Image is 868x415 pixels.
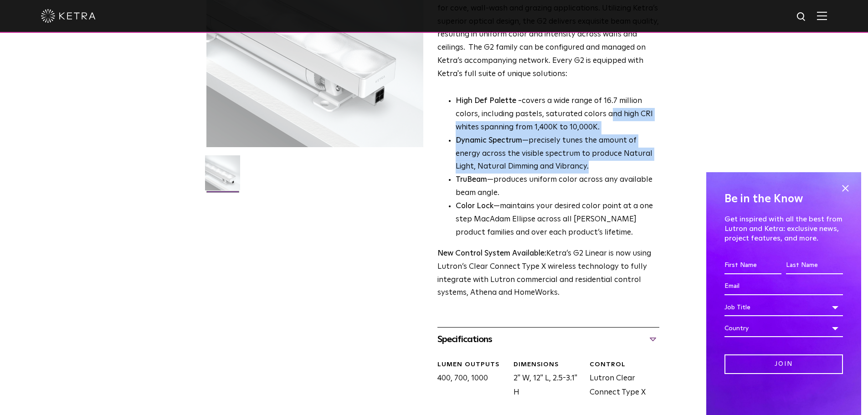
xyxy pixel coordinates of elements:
[437,360,507,369] div: LUMEN OUTPUTS
[456,202,493,210] strong: Color Lock
[437,332,659,347] div: Specifications
[583,360,659,400] div: Lutron Clear Connect Type X
[724,215,843,243] p: Get inspired with all the best from Lutron and Ketra: exclusive news, project features, and more.
[456,176,487,184] strong: TruBeam
[514,360,583,369] div: DIMENSIONS
[724,278,843,295] input: Email
[456,95,659,134] p: covers a wide range of 16.7 million colors, including pastels, saturated colors and high CRI whit...
[724,320,843,337] div: Country
[456,174,659,200] li: —produces uniform color across any available beam angle.
[431,360,507,400] div: 400, 700, 1000
[456,137,522,144] strong: Dynamic Spectrum
[437,247,659,300] p: Ketra’s G2 Linear is now using Lutron’s Clear Connect Type X wireless technology to fully integra...
[456,97,522,105] strong: High Def Palette -
[590,360,659,369] div: CONTROL
[41,9,96,23] img: ketra-logo-2019-white
[456,134,659,174] li: —precisely tunes the amount of energy across the visible spectrum to produce Natural Light, Natur...
[507,360,583,400] div: 2" W, 12" L, 2.5-3.1" H
[796,11,807,23] img: search icon
[724,299,843,316] div: Job Title
[437,250,546,257] strong: New Control System Available:
[817,11,827,20] img: Hamburger%20Nav.svg
[205,155,240,197] img: G2-Linear-2021-Web-Square
[724,190,843,208] h4: Be in the Know
[786,257,843,274] input: Last Name
[724,354,843,374] input: Join
[724,257,781,274] input: First Name
[456,200,659,240] li: —maintains your desired color point at a one step MacAdam Ellipse across all [PERSON_NAME] produc...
